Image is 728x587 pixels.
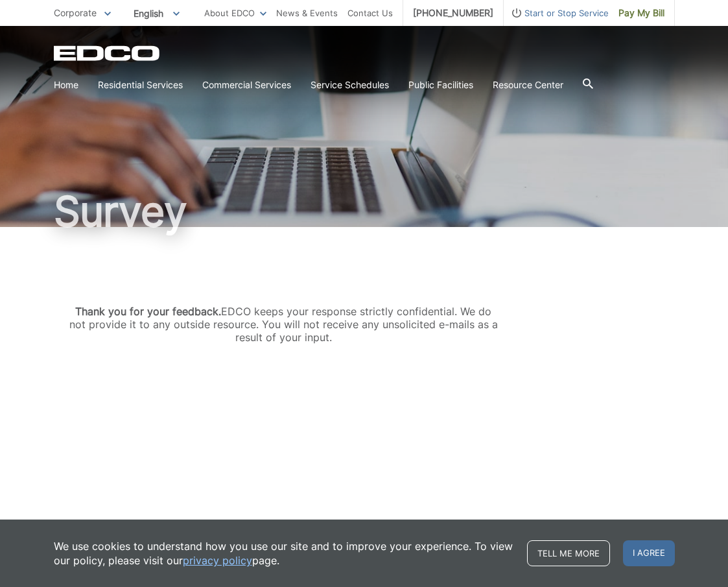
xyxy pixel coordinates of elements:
div: EDCO keeps your response strictly confidential. We do not provide it to any outside resource. You... [67,305,500,344]
a: EDCD logo. Return to the homepage. [54,45,161,61]
span: English [124,3,189,24]
a: Public Facilities [408,78,473,92]
a: Commercial Services [202,78,291,92]
p: We use cookies to understand how you use our site and to improve your experience. To view our pol... [54,539,514,568]
a: About EDCO [204,6,266,20]
a: News & Events [276,6,338,20]
span: Pay My Bill [618,6,664,20]
a: Contact Us [347,6,393,20]
a: Service Schedules [311,78,389,92]
strong: Thank you for your feedback. [75,305,221,318]
a: Residential Services [98,78,183,92]
h1: Survey [54,191,675,232]
span: Corporate [54,7,97,18]
a: Tell me more [527,540,610,566]
a: Home [54,78,78,92]
span: I agree [623,540,675,566]
a: privacy policy [183,553,252,568]
a: Resource Center [493,78,563,92]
